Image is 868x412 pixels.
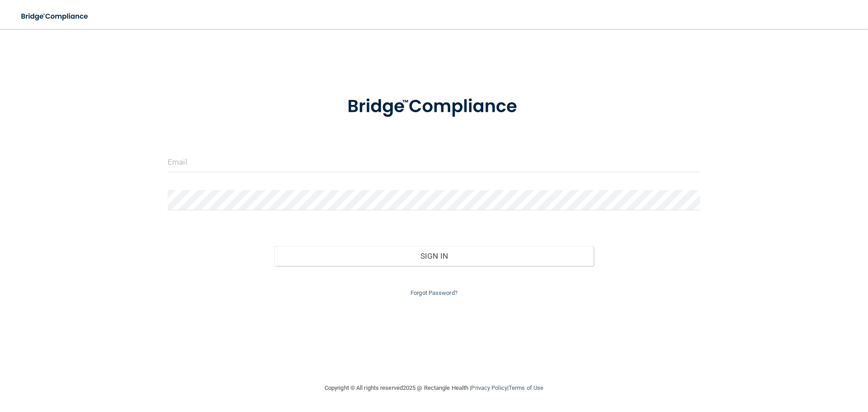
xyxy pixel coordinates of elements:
[509,384,543,391] a: Terms of Use
[14,7,97,26] img: bridge_compliance_login_screen.278c3ca4.svg
[410,289,458,296] a: Forgot Password?
[168,152,700,172] input: Email
[471,384,507,391] a: Privacy Policy
[274,246,594,266] button: Sign In
[269,374,599,403] div: Copyright © All rights reserved 2025 @ Rectangle Health | |
[329,83,539,130] img: bridge_compliance_login_screen.278c3ca4.svg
